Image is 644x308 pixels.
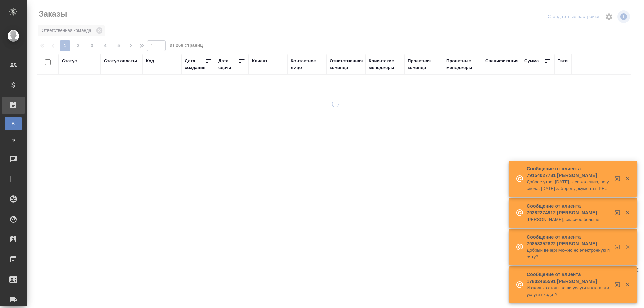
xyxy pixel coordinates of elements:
button: Открыть в новой вкладке [611,278,627,294]
a: В [5,117,22,130]
p: [PERSON_NAME], спасибо больше! [527,216,610,223]
div: Ответственная команда [330,58,363,71]
button: Закрыть [621,210,634,216]
a: Ф [5,134,22,147]
div: Статус [62,58,77,64]
p: Сообщение от клиента 79282274912 [PERSON_NAME] [527,203,610,216]
div: Тэги [558,58,568,64]
div: Дата сдачи [218,58,238,71]
button: Открыть в новой вкладке [611,206,627,222]
p: Сообщение от клиента 79154027781 [PERSON_NAME] [527,165,610,179]
p: Сообщение от клиента 17802465591 [PERSON_NAME] [527,271,610,285]
div: Сумма [524,58,539,64]
div: Клиентские менеджеры [369,58,401,71]
div: Дата создания [185,58,205,71]
button: Закрыть [621,244,634,250]
p: И сколько стоят ваши услуги и что в эти услуги входит? [527,285,610,298]
p: Добрый вечер! Можно нс электронную пояту? [527,247,610,260]
span: Ф [8,137,18,144]
div: Код [146,58,154,64]
div: Проектные менеджеры [446,58,479,71]
button: Закрыть [621,176,634,182]
span: В [8,120,18,127]
div: Спецификация [485,58,519,64]
div: Проектная команда [408,58,440,71]
p: Доброе утро, [DATE], к сожалению, не успела, [DATE] заберет документы [PERSON_NAME]! [527,179,610,192]
div: Статус оплаты [104,58,137,64]
button: Открыть в новой вкладке [611,240,627,256]
div: Контактное лицо [291,58,323,71]
div: Клиент [252,58,267,64]
button: Закрыть [621,282,634,288]
p: Сообщение от клиента 79853352822 [PERSON_NAME] [527,234,610,247]
button: Открыть в новой вкладке [611,172,627,188]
